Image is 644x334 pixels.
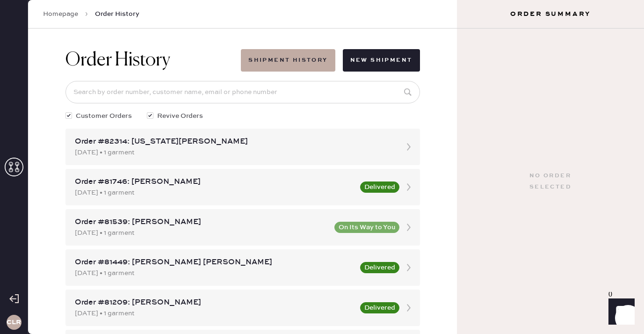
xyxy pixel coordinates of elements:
h1: Order History [65,49,170,72]
button: Shipment History [241,49,335,72]
div: Order #81209: [PERSON_NAME] [75,297,355,308]
input: Search by order number, customer name, email or phone number [65,81,420,103]
div: Order #81539: [PERSON_NAME] [75,217,329,228]
iframe: Front Chat [600,292,640,332]
span: Revive Orders [157,111,203,121]
h3: CLR [7,319,21,326]
div: Order #81449: [PERSON_NAME] [PERSON_NAME] [75,257,355,268]
button: Delivered [360,262,399,273]
div: Order #81746: [PERSON_NAME] [75,176,355,188]
div: [DATE] • 1 garment [75,147,394,158]
div: [DATE] • 1 garment [75,268,355,278]
span: Order History [95,9,139,19]
a: Homepage [43,9,78,19]
h3: Order Summary [457,9,644,19]
button: On Its Way to You [334,222,399,233]
button: Delivered [360,302,399,313]
div: [DATE] • 1 garment [75,308,355,319]
div: [DATE] • 1 garment [75,228,329,238]
button: Delivered [360,182,399,193]
button: New Shipment [343,49,420,72]
div: Order #82314: [US_STATE][PERSON_NAME] [75,136,394,147]
div: [DATE] • 1 garment [75,188,355,198]
div: No order selected [529,170,572,193]
span: Customer Orders [76,111,132,121]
